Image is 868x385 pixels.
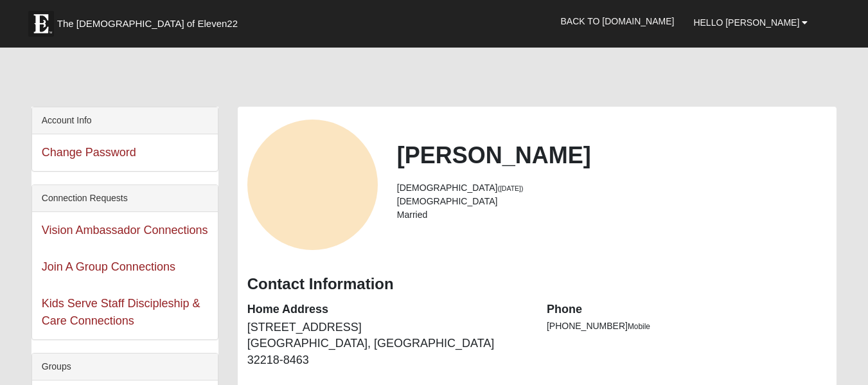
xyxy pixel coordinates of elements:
a: Vision Ambassador Connections [42,224,208,237]
small: ([DATE]) [497,184,523,192]
a: Change Password [42,146,136,159]
div: Connection Requests [32,185,218,212]
li: [PHONE_NUMBER] [547,319,827,333]
div: Account Info [32,107,218,134]
span: Hello [PERSON_NAME] [693,17,799,28]
span: The [DEMOGRAPHIC_DATA] of Eleven22 [57,17,238,30]
a: The [DEMOGRAPHIC_DATA] of Eleven22 [22,4,279,37]
a: Join A Group Connections [42,260,175,273]
li: Married [397,208,827,222]
li: [DEMOGRAPHIC_DATA] [397,195,827,208]
h3: Contact Information [247,275,828,294]
a: Back to [DOMAIN_NAME] [551,5,684,37]
li: [DEMOGRAPHIC_DATA] [397,181,827,195]
dd: [STREET_ADDRESS] [GEOGRAPHIC_DATA], [GEOGRAPHIC_DATA] 32218-8463 [247,319,527,369]
dt: Phone [547,301,827,318]
h2: [PERSON_NAME] [397,141,827,169]
span: Mobile [628,322,650,331]
a: Hello [PERSON_NAME] [684,6,817,39]
a: View Fullsize Photo [247,120,378,250]
dt: Home Address [247,301,527,318]
div: Groups [32,354,218,381]
a: Kids Serve Staff Discipleship & Care Connections [42,297,200,327]
img: Eleven22 logo [28,11,54,37]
